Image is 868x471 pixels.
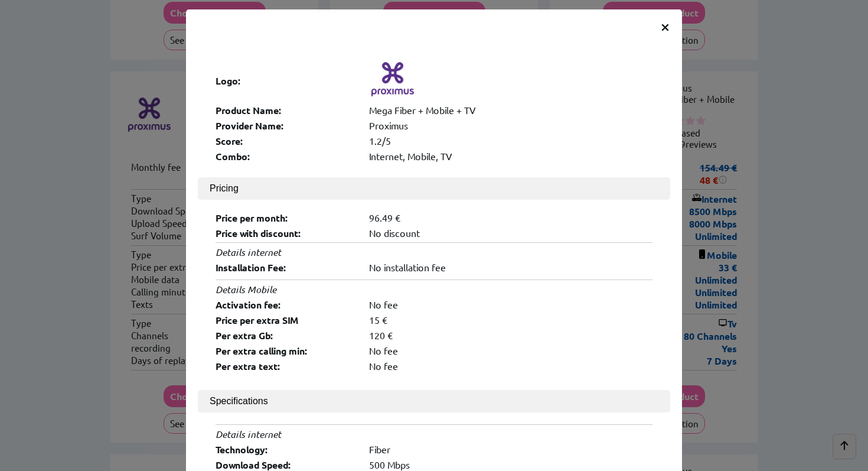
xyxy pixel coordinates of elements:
div: 15 € [369,314,652,326]
div: Price per extra SIM [216,314,357,326]
div: Mega Fiber + Mobile + TV [369,104,652,116]
div: Price per month: [216,212,357,224]
div: Installation Fee: [216,261,357,274]
div: No fee [369,298,652,311]
span: × [660,15,670,37]
div: No installation fee [369,261,652,274]
div: Product Name: [216,104,357,116]
div: Proximus [369,119,652,132]
i: Details internet [216,428,281,440]
div: No fee [369,345,652,357]
div: Provider Name: [216,119,357,132]
div: Per extra Gb: [216,329,357,342]
div: Combo: [216,150,357,163]
div: Activation fee: [216,298,357,311]
div: Per extra calling min: [216,345,357,357]
div: 96.49 € [369,212,652,224]
div: Price with discount: [216,227,357,239]
b: Logo: [216,74,241,87]
div: No fee [369,360,652,372]
div: 120 € [369,329,652,342]
i: Details Mobile [216,283,276,295]
button: Pricing [198,177,670,200]
div: Score: [216,135,357,147]
div: Per extra text: [216,360,357,372]
button: Specifications [198,390,670,412]
img: Logo of Proximus [369,56,416,103]
div: Technology: [216,443,357,456]
div: Internet, Mobile, TV [369,150,652,163]
div: Download Speed: [216,459,357,471]
div: 500 Mbps [369,459,652,471]
i: Details internet [216,246,281,258]
div: Fiber [369,443,652,456]
div: No discount [369,227,652,239]
div: 1.2/5 [369,135,652,147]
